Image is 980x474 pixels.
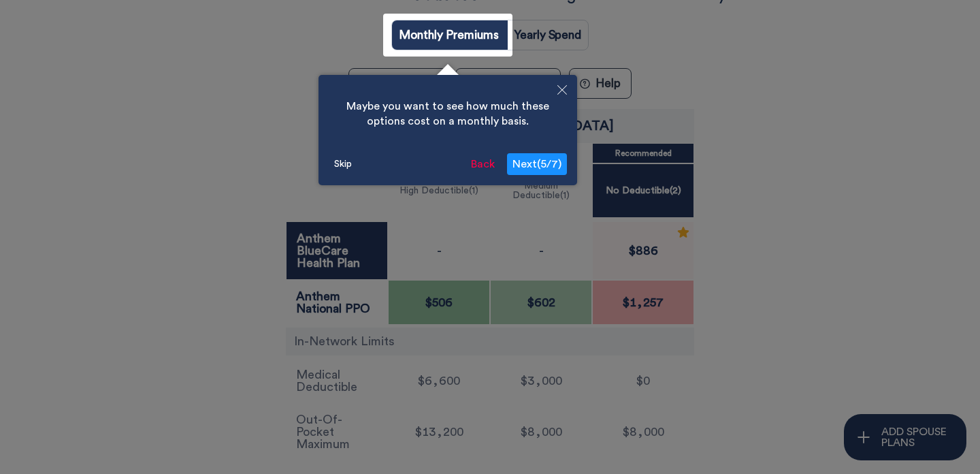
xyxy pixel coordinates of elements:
[547,75,577,107] button: Close
[512,159,561,170] span: Next ( 5 / 7 )
[329,154,357,174] button: Skip
[465,153,500,175] button: Back
[507,153,567,175] button: Next
[329,85,567,143] div: Maybe you want to see how much these options cost on a monthly basis.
